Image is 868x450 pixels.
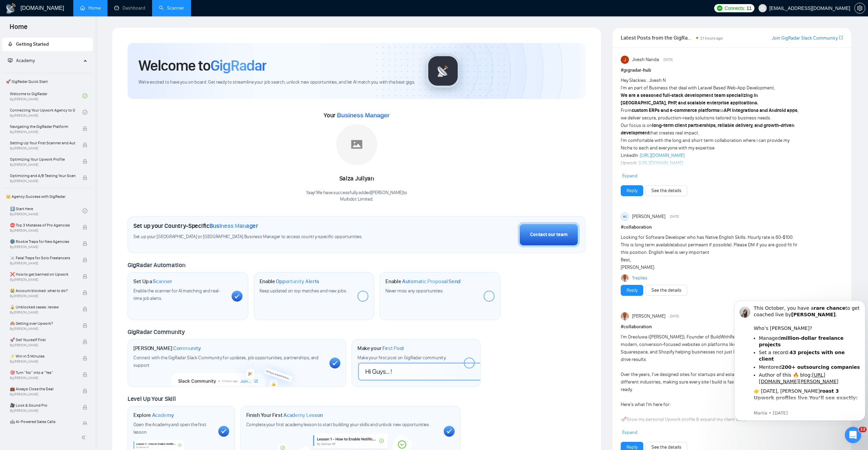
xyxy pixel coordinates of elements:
[382,345,404,352] span: First Post
[3,75,92,88] span: 🚀 GigRadar Quick Start
[306,173,407,185] div: Salza Jullyan
[772,34,838,42] a: Join GigRadar Slack Community
[632,213,665,220] span: [PERSON_NAME]
[621,67,843,74] h1: # gigradar-hub
[10,229,75,233] span: By [PERSON_NAME]
[83,274,87,279] span: lock
[10,294,75,298] span: By [PERSON_NAME]
[133,355,319,368] span: Connect with the GigRadar Slack Community for updates, job opportunities, partnerships, and support.
[83,405,87,410] span: lock
[10,261,75,265] span: By [PERSON_NAME]
[8,58,35,63] span: Academy
[10,238,75,245] span: 🌚 Rookie Traps for New Agencies
[337,112,389,119] span: Business Manager
[81,434,88,441] span: double-left
[646,185,687,196] button: See the details
[632,107,719,113] strong: custom ERPs and e-commerce platforms
[621,92,759,106] strong: We are a seasoned full-stack development team specializing in [GEOGRAPHIC_DATA], PHP, and scalabl...
[621,312,629,320] img: Rex
[83,421,87,426] span: lock
[10,271,75,278] span: ❌ How to get banned on Upwork
[385,288,443,294] span: Never miss any opportunities.
[10,163,75,167] span: By [PERSON_NAME]
[16,58,35,63] span: Academy
[621,234,798,271] div: Looking for Software Developer who has Native English Skills. Hourly rate is 60-$100. This is lon...
[324,112,389,119] span: Your
[621,417,627,422] span: 🚀
[10,320,75,327] span: 🙈 Getting over Upwork?
[336,124,377,165] img: placeholder.png
[133,278,172,285] h1: Set Up a
[83,258,87,262] span: lock
[4,22,33,36] span: Home
[632,313,665,320] span: [PERSON_NAME]
[83,290,87,295] span: lock
[83,143,87,147] span: lock
[276,278,319,285] span: Opportunity Alerts
[83,323,87,328] span: lock
[83,110,87,115] span: check-circle
[640,153,685,158] a: [URL][DOMAIN_NAME]
[10,140,75,146] span: Setting Up Your First Scanner and Auto-Bidder
[663,57,673,63] span: [DATE]
[724,4,745,12] span: Connects:
[10,130,75,134] span: By [PERSON_NAME]
[83,175,87,180] span: lock
[10,376,75,380] span: By [PERSON_NAME]
[10,156,75,163] span: Optimizing Your Upwork Profile
[10,369,75,376] span: 🎯 Turn “No” into a “Yes”
[246,422,430,427] span: Complete your first academy lesson to start building your skills and unlock new opportunities.
[306,190,407,203] div: Yaay! We have successfully added [PERSON_NAME] to
[83,159,87,164] span: lock
[10,278,75,282] span: By [PERSON_NAME]
[724,107,797,113] strong: API integrations and Android apps
[621,56,629,64] img: Jivesh Nanda
[621,285,643,296] button: Reply
[670,313,679,319] span: [DATE]
[209,222,258,230] span: Business Manager
[138,79,415,86] span: We're excited to have you on board. Get ready to streamline your job search, unlock new opportuni...
[700,36,723,41] span: 21 hours ago
[518,222,580,247] button: Contact our team
[10,123,75,130] span: Navigating the GigRadar Platform
[8,42,13,46] span: rocket
[530,231,568,238] div: Contact our team
[2,38,93,51] li: Getting Started
[83,356,87,361] span: lock
[16,41,49,47] span: Getting Started
[138,56,266,75] h1: Welcome to
[260,288,347,294] span: Keep updated on top matches and new jobs.
[621,77,798,174] div: Hey Slackies.. Jivesh N I'm an part of Business that deal with Laravel Based Web-App Development,...
[10,409,75,413] span: By [PERSON_NAME]
[210,56,266,75] span: GigRadar
[10,360,75,364] span: By [PERSON_NAME]
[83,126,87,131] span: lock
[621,185,643,196] button: Reply
[839,34,843,41] a: export
[717,5,722,11] img: upwork-logo.png
[639,160,683,166] a: [URL][DOMAIN_NAME]
[128,328,185,336] span: GigRadar Community
[10,343,75,347] span: By [PERSON_NAME]
[83,307,87,311] span: lock
[621,323,843,331] h1: # collaboration
[133,288,220,301] span: Enable the scanner for AI matching and real-time job alerts.
[632,275,647,281] a: 1replies
[621,33,694,42] span: Latest Posts from the GigRadar Community
[152,412,174,419] span: Academy
[153,278,172,285] span: Scanner
[357,345,404,352] h1: Make your
[854,3,865,14] button: setting
[306,196,407,203] p: Multidot Limited .
[385,278,460,285] h1: Enable
[128,261,185,269] span: GigRadar Automation
[10,310,75,315] span: By [PERSON_NAME]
